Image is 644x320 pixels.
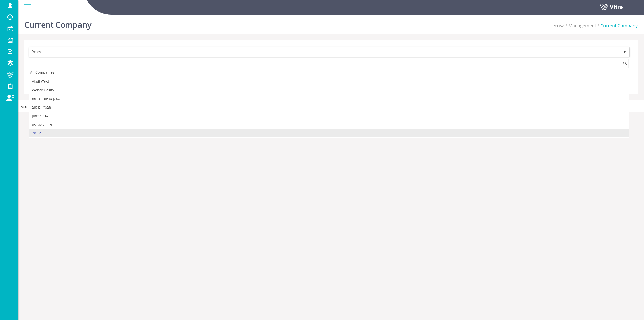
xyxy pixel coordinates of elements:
[29,103,629,112] li: אבנר יום טוב
[29,77,629,86] li: VladikTest
[29,129,629,137] li: אינטל
[29,47,620,56] span: אינטל
[29,137,629,146] li: אליה הנדסה ובטיחות
[29,69,629,76] div: All Companies
[29,120,629,129] li: אורות אנרגיה
[564,23,596,29] li: Management
[553,23,564,29] a: אינטל
[620,47,629,57] span: select
[596,23,638,29] li: Current Company
[21,105,116,108] span: Hash '8ee0bbc' Date '[DATE] 21:59:35 +0000' Branch 'Production'
[24,13,91,34] h1: Current Company
[29,112,629,120] li: אגף ביטחון
[29,86,629,94] li: Wonderlosity
[29,94,629,103] li: א.ר.ן אריזות נחושת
